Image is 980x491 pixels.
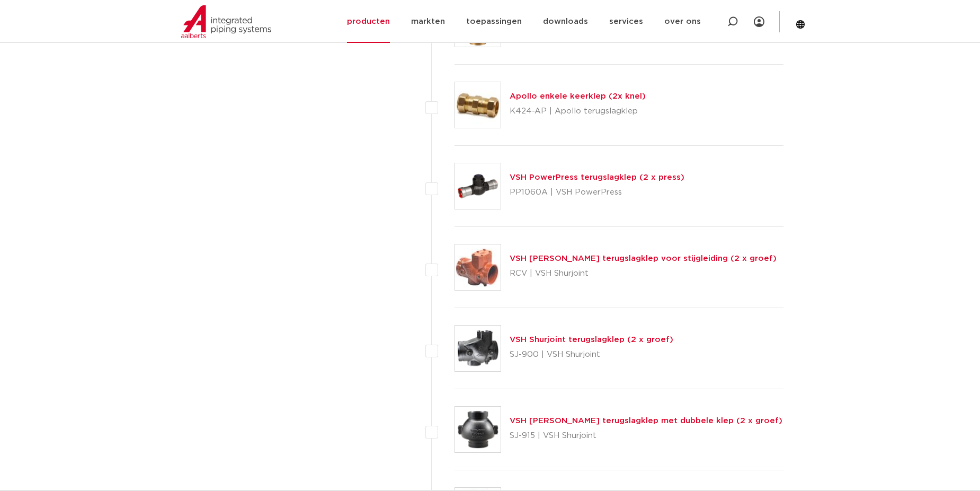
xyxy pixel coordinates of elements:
a: VSH PowerPress terugslagklep (2 x press) [510,173,684,181]
a: VSH Shurjoint terugslagklep (2 x groef) [510,336,673,344]
img: Thumbnail for VSH Shurjoint terugslagklep (2 x groef) [455,326,501,371]
p: SJ-915 | VSH Shurjoint [510,427,782,444]
a: VSH [PERSON_NAME] terugslagklep met dubbele klep (2 x groef) [510,417,782,425]
p: PP1060A | VSH PowerPress [510,184,684,201]
a: VSH [PERSON_NAME] terugslagklep voor stijgleiding (2 x groef) [510,255,777,262]
p: RCV | VSH Shurjoint [510,265,777,282]
img: Thumbnail for Apollo enkele keerklep (2x knel) [455,82,501,128]
img: Thumbnail for VSH PowerPress terugslagklep (2 x press) [455,163,501,209]
img: Thumbnail for VSH Shurjoint terugslagklep voor stijgleiding (2 x groef) [455,244,501,290]
p: K424-AP | Apollo terugslagklep [510,103,646,120]
img: Thumbnail for VSH Shurjoint terugslagklep met dubbele klep (2 x groef) [455,407,501,452]
a: Apollo enkele keerklep (2x knel) [510,92,646,100]
p: SJ-900 | VSH Shurjoint [510,346,673,363]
